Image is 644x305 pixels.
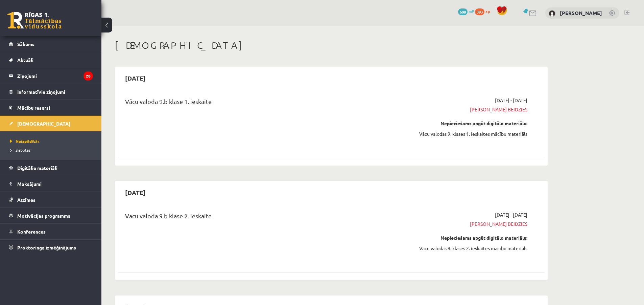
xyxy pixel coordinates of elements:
[400,234,527,241] div: Nepieciešams apgūt digitālo materiālu:
[458,8,468,15] span: 608
[118,184,152,200] h2: [DATE]
[118,70,152,86] h2: [DATE]
[17,213,71,219] span: Motivācijas programma
[115,40,548,51] h1: [DEMOGRAPHIC_DATA]
[125,211,390,224] div: Vācu valoda 9.b klase 2. ieskaite
[549,10,555,17] img: Marks Daniels Legzdiņš
[469,8,474,14] span: mP
[10,147,30,153] span: Izlabotās
[17,244,76,250] span: Proktoringa izmēģinājums
[9,52,93,68] a: Aktuāli
[10,147,95,153] a: Izlabotās
[400,106,527,113] span: [PERSON_NAME] beidzies
[9,68,93,84] a: Ziņojumi28
[17,176,93,192] legend: Maksājumi
[485,8,490,14] span: xp
[9,100,93,115] a: Mācību resursi
[560,9,602,16] a: [PERSON_NAME]
[495,211,527,218] span: [DATE] - [DATE]
[17,68,93,84] legend: Ziņojumi
[17,165,57,171] span: Digitālie materiāli
[17,57,33,63] span: Aktuāli
[400,245,527,252] div: Vācu valodas 9. klases 2. ieskaites mācību materiāls
[475,8,484,15] span: 393
[400,220,527,227] span: [PERSON_NAME] beidzies
[17,41,34,47] span: Sākums
[458,8,474,14] a: 608 mP
[10,138,95,144] a: Neizpildītās
[9,208,93,223] a: Motivācijas programma
[9,84,93,100] a: Informatīvie ziņojumi
[495,97,527,104] span: [DATE] - [DATE]
[17,228,46,235] span: Konferences
[475,8,493,14] a: 393 xp
[125,97,390,109] div: Vācu valoda 9.b klase 1. ieskaite
[84,71,93,81] i: 28
[9,224,93,239] a: Konferences
[9,36,93,52] a: Sākums
[17,121,70,127] span: [DEMOGRAPHIC_DATA]
[9,176,93,192] a: Maksājumi
[9,240,93,255] a: Proktoringa izmēģinājums
[400,120,527,127] div: Nepieciešams apgūt digitālo materiālu:
[7,12,62,29] a: Rīgas 1. Tālmācības vidusskola
[9,116,93,131] a: [DEMOGRAPHIC_DATA]
[17,197,35,203] span: Atzīmes
[10,138,40,144] span: Neizpildītās
[9,192,93,208] a: Atzīmes
[9,160,93,176] a: Digitālie materiāli
[400,130,527,137] div: Vācu valodas 9. klases 1. ieskaites mācību materiāls
[17,84,93,100] legend: Informatīvie ziņojumi
[17,105,50,111] span: Mācību resursi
